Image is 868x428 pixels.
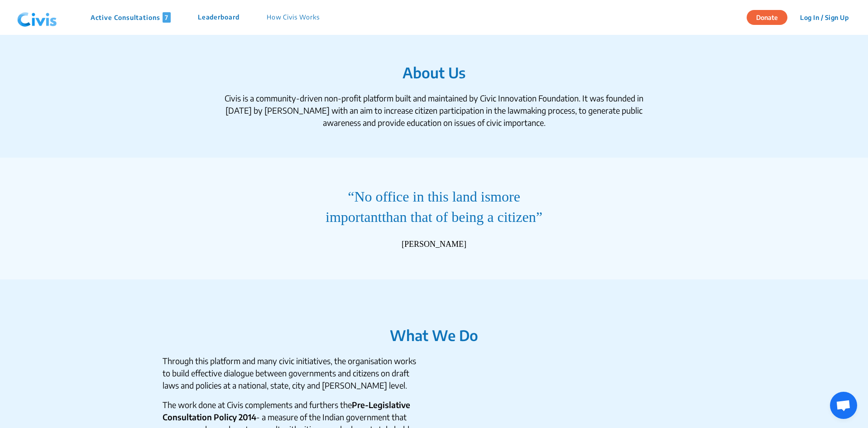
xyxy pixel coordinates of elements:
[402,238,466,250] div: [PERSON_NAME]
[163,308,706,344] h1: What We Do
[217,92,652,129] div: Civis is a community-driven non-profit platform built and maintained by Civic Innovation Foundati...
[14,4,61,31] img: navlogo.png
[830,392,857,419] div: Open chat
[91,12,171,23] p: Active Consultations
[163,64,706,81] h1: About Us
[747,10,787,25] button: Donate
[747,12,794,21] a: Donate
[198,12,240,23] p: Leaderboard
[163,12,171,23] span: 7
[310,187,559,227] q: No office in this land is than that of being a citizen
[794,10,854,24] button: Log In / Sign Up
[267,12,320,23] p: How Civis Works
[163,355,423,391] p: Through this platform and many civic initiatives, the organisation works to build effective dialo...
